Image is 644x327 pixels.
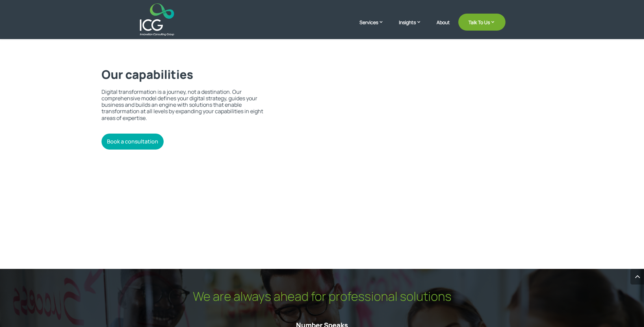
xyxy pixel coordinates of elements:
[139,289,505,307] h2: We are always ahead for professional solutions
[610,294,644,327] iframe: Chat Widget
[458,14,505,31] a: Talk To Us
[102,134,164,150] a: Book a consultation
[102,89,263,121] p: Digital transformation is a journey, not a destination. Our comprehensive model defines your digi...
[360,19,390,36] a: Services
[399,19,428,36] a: Insights
[437,20,450,36] a: About
[140,3,174,36] img: ICG
[102,67,263,85] h2: Our capabilities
